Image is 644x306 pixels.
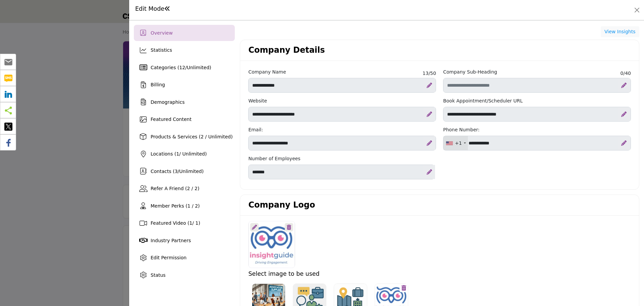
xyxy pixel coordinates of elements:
[443,69,497,76] label: Company Sub-Heading
[601,26,639,38] button: View Insights
[443,136,468,150] div: United States: +1
[632,5,642,15] button: Close
[443,78,631,93] input: Enter Company Sub-Heading
[151,169,204,174] span: Contacts ( / )
[151,220,200,226] span: Featured Video ( / 1)
[455,140,462,147] div: +1
[443,97,523,104] label: Book Appointment/Scheduler URL
[443,107,631,122] input: Schedular link
[179,169,202,174] span: Unlimited
[248,45,325,55] h2: Company Details
[151,134,233,139] span: Products & Services (2 / Unlimited)
[248,97,267,104] label: Website
[248,69,286,76] label: Company Name
[248,107,436,122] input: Enter company website
[176,151,179,157] span: 1
[151,65,211,70] span: Categories ( / )
[248,155,436,162] label: Number of Employees
[621,70,631,77] span: /40
[151,47,172,53] span: Statistics
[189,220,192,226] span: 1
[179,65,185,70] span: 12
[248,78,436,93] input: Enter Company name
[151,117,192,122] span: Featured Content
[423,70,436,77] span: /50
[135,5,170,12] h1: Edit Mode
[187,65,209,70] span: Unlimited
[151,255,186,260] span: Edit Permission
[151,82,165,87] span: Billing
[151,99,184,105] span: Demographics
[151,272,166,278] span: Status
[151,151,207,157] span: Locations ( / Unlimited)
[443,136,631,150] input: Office Number
[151,30,173,36] span: Overview
[248,136,436,150] input: Email Address
[423,71,429,76] span: 13
[248,270,631,277] h3: Select image to be used
[151,186,199,191] span: Refer A Friend (2 / 2)
[248,165,435,179] select: Select number of employees
[175,169,178,174] span: 3
[621,71,624,76] span: 0
[248,200,315,210] h3: Company Logo
[248,126,263,133] label: Email:
[151,203,200,209] span: Member Perks (1 / 2)
[443,126,480,133] label: Phone Number:
[151,238,191,243] span: Industry Partners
